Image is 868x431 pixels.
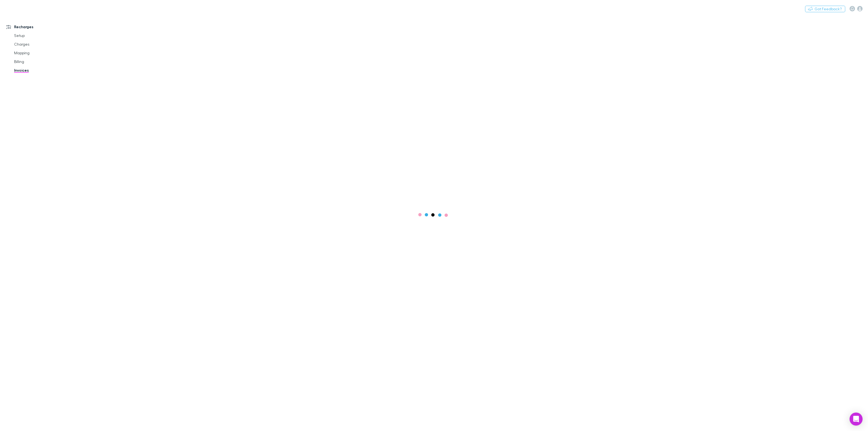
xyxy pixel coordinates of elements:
[805,6,845,12] button: Got Feedback?
[9,49,78,57] a: Mapping
[9,31,78,40] a: Setup
[9,66,78,75] a: Invoices
[850,413,863,426] div: Open Intercom Messenger
[9,57,78,66] a: Billing
[1,23,78,31] a: Recharges
[9,40,78,49] a: Charges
